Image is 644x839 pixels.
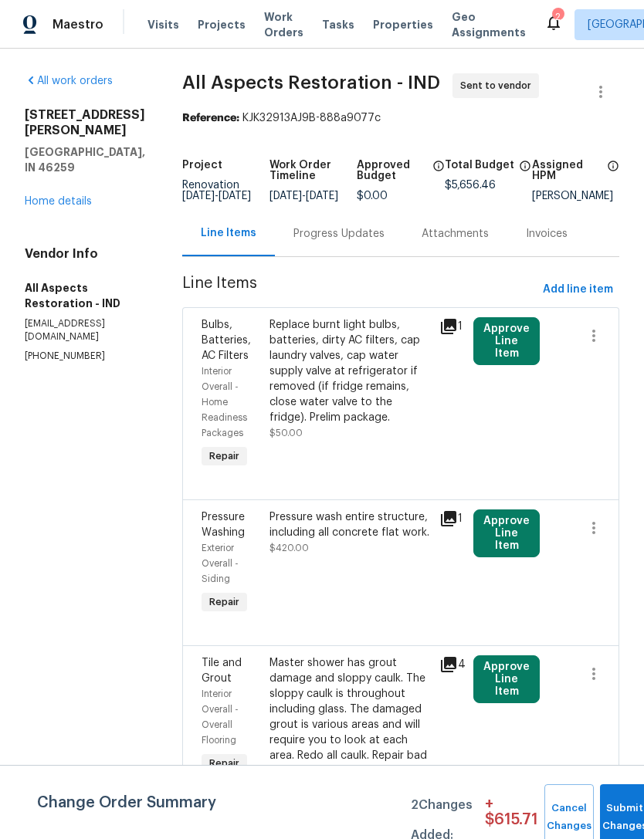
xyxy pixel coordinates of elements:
[25,196,92,207] a: Home details
[445,160,514,171] h5: Total Budget
[269,317,430,425] div: Replace burnt light bulbs, batteries, dirty AC filters, cap laundry valves, cap water supply valv...
[219,191,251,201] span: [DATE]
[445,180,496,191] span: $5,656.46
[25,76,113,86] a: All work orders
[182,160,222,171] h5: Project
[182,110,619,126] div: KJK32913AJ9B-888a9077c
[53,17,103,32] span: Maestro
[269,160,357,181] h5: Work Order Timeline
[552,800,586,835] span: Cancel Changes
[537,276,619,304] button: Add line item
[269,428,303,438] span: $50.00
[439,655,464,674] div: 4
[432,160,445,191] span: The total cost of line items that have been approved by both Opendoor and the Trade Partner. This...
[439,509,464,528] div: 1
[201,225,256,241] div: Line Items
[269,543,309,553] span: $420.00
[473,509,540,557] button: Approve Line Item
[460,78,537,93] span: Sent to vendor
[532,160,602,181] h5: Assigned HPM
[607,160,619,191] span: The hpm assigned to this work order.
[357,191,388,201] span: $0.00
[264,9,303,40] span: Work Orders
[202,367,247,438] span: Interior Overall - Home Readiness Packages
[608,800,642,835] span: Submit Changes
[182,73,440,92] span: All Aspects Restoration - IND
[532,191,619,201] div: [PERSON_NAME]
[473,655,540,703] button: Approve Line Item
[203,448,246,464] span: Repair
[293,226,385,242] div: Progress Updates
[202,658,242,684] span: Tile and Grout
[182,191,215,201] span: [DATE]
[202,320,251,361] span: Bulbs, Batteries, AC Filters
[198,17,246,32] span: Projects
[182,113,239,123] b: Reference:
[25,317,145,343] p: [EMAIL_ADDRESS][DOMAIN_NAME]
[306,191,338,201] span: [DATE]
[25,280,145,311] h5: All Aspects Restoration - IND
[202,543,239,584] span: Exterior Overall - Siding
[439,317,464,336] div: 1
[519,160,531,180] span: The total cost of line items that have been proposed by Opendoor. This sum includes line items th...
[202,512,245,538] span: Pressure Washing
[269,191,302,201] span: [DATE]
[182,276,537,304] span: Line Items
[25,144,145,175] h5: [GEOGRAPHIC_DATA], IN 46259
[25,246,145,262] h4: Vendor Info
[526,226,568,242] div: Invoices
[182,191,251,201] span: -
[269,191,338,201] span: -
[269,509,430,540] div: Pressure wash entire structure, including all concrete flat work.
[182,180,251,201] span: Renovation
[203,594,246,610] span: Repair
[422,226,489,242] div: Attachments
[25,350,145,363] p: [PHONE_NUMBER]
[25,107,145,138] h2: [STREET_ADDRESS][PERSON_NAME]
[473,317,540,365] button: Approve Line Item
[452,9,526,40] span: Geo Assignments
[203,756,246,771] span: Repair
[202,689,239,745] span: Interior Overall - Overall Flooring
[552,9,563,25] div: 2
[357,160,427,181] h5: Approved Budget
[373,17,433,32] span: Properties
[147,17,179,32] span: Visits
[543,280,613,299] span: Add line item
[322,19,354,30] span: Tasks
